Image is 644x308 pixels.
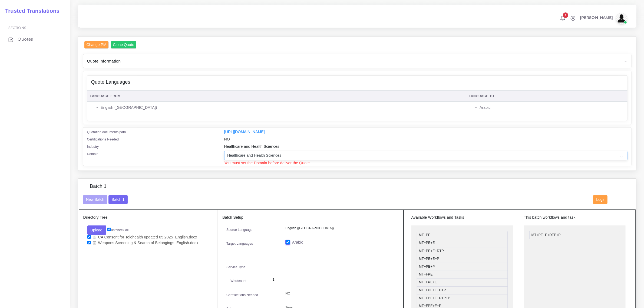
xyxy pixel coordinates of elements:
[417,247,508,255] li: MT+PE+E+DTP
[226,227,253,232] label: Source Language
[580,16,613,19] span: [PERSON_NAME]
[108,197,127,201] a: Batch 1
[4,34,66,45] a: Quotes
[1,8,60,14] h2: Trusted Translations
[230,278,246,283] label: Wordcount
[111,41,137,48] input: Clone Quote
[18,36,33,42] span: Quotes
[91,235,199,240] a: CA Consent for Telehealth updated 05.2025_English.docx
[480,105,625,110] li: Arabic
[87,144,99,149] label: Industry
[91,79,130,85] h4: Quote Languages
[417,271,508,279] li: MT+FPE
[87,91,466,102] th: Language From
[563,12,568,18] span: 1
[1,6,60,15] a: Trusted Translations
[83,197,108,201] a: New Batch
[108,195,127,204] button: Batch 1
[411,215,513,220] h5: Available Workflows and Tasks
[87,58,121,64] span: Quote information
[222,215,399,220] h5: Batch Setup
[596,197,605,202] span: Logs
[87,225,107,235] button: Upload
[292,240,303,245] label: Arabic
[87,130,126,135] label: Quotation documents path
[224,130,265,134] a: [URL][DOMAIN_NAME]
[90,184,107,189] h4: Batch 1
[417,294,508,302] li: MT+FPE+E+DTP+P
[577,13,629,24] a: [PERSON_NAME]avatar
[417,263,508,271] li: MT+PE+P
[417,231,508,239] li: MT+PE
[84,41,109,48] input: Change PM
[417,278,508,287] li: MT+FPE+E
[226,241,253,246] label: Target Languages
[220,136,632,144] div: NO
[558,15,567,21] a: 1
[101,105,463,110] li: English ([GEOGRAPHIC_DATA])
[87,137,119,142] label: Certifications Needed
[417,286,508,294] li: MT+FPE+E+DTP
[87,152,98,156] label: Domain
[417,239,508,247] li: MT+PE+E
[91,240,200,245] a: Weapons Screening & Search of Belongings_English.docx
[226,265,246,270] label: Service Type:
[417,255,508,263] li: MT+PE+E+P
[593,195,607,204] button: Logs
[466,91,628,102] th: Language To
[285,291,395,296] p: NO
[529,231,620,239] li: MT+PE+E+DTP+P
[83,215,214,220] h5: Directory Tree
[83,195,108,204] button: New Batch
[224,161,310,165] span: You must set the Domain before deliver the Quote
[220,144,632,151] div: Healthcare and Health Sciences
[524,215,626,220] h5: This batch workflows and task
[107,228,111,231] input: un/check all
[107,228,128,232] label: un/check all
[83,54,631,68] div: Quote information
[285,225,395,231] p: English ([GEOGRAPHIC_DATA])
[273,277,391,283] p: 1
[8,26,26,30] span: Sections
[616,13,627,24] img: avatar
[226,293,258,297] label: Certifications Needed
